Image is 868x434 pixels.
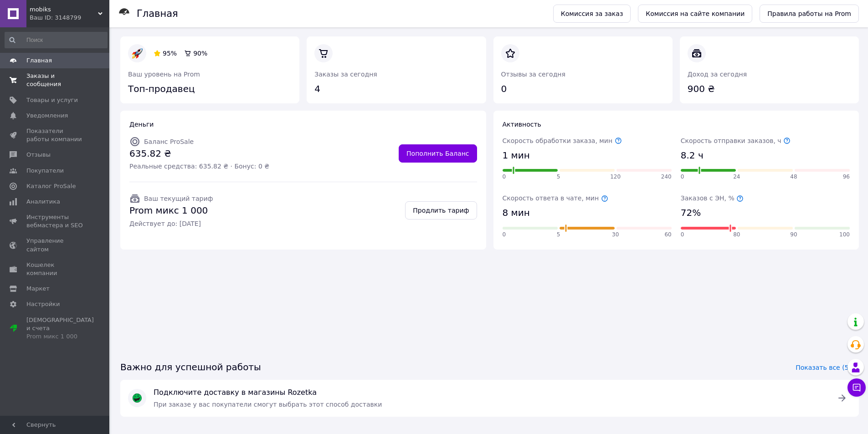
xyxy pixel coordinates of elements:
span: 48 [790,173,797,181]
span: Скорость отправки заказов, ч [681,137,791,144]
span: Действует до: [DATE] [129,219,213,228]
span: Кошелек компании [26,261,84,277]
a: Пополнить Баланс [399,144,477,163]
span: 0 [503,173,506,181]
a: Продлить тариф [405,201,477,220]
span: 5 [557,231,560,239]
span: Инструменты вебмастера и SEO [26,213,84,230]
span: Уведомления [26,112,68,120]
span: 60 [664,231,671,239]
span: Главная [26,56,52,65]
span: 100 [839,231,850,239]
span: Товары и услуги [26,96,78,104]
span: 72% [681,206,701,220]
span: Показать все (5) [796,363,851,372]
span: Скорость обработки заказа, мин [503,137,622,144]
span: При заказе у вас покупатели смогут выбрать этот способ доставки [154,401,382,408]
span: 635.82 ₴ [129,147,269,160]
span: Маркет [26,285,50,293]
span: 96 [843,173,850,181]
span: 0 [503,231,506,239]
span: 8 мин [503,206,530,220]
span: Показатели работы компании [26,127,84,143]
span: Активность [503,121,541,128]
a: Комиссия за заказ [553,5,631,23]
span: Аналитика [26,198,60,206]
input: Поиск [5,32,108,48]
span: mobiks [30,5,98,14]
span: 80 [733,231,740,239]
span: 0 [681,231,684,239]
span: Баланс ProSale [144,138,194,145]
span: 90% [193,50,207,57]
h1: Главная [137,8,178,19]
span: 1 мин [503,149,530,162]
span: Prom микс 1 000 [129,204,213,217]
span: Важно для успешной работы [120,361,261,374]
a: Подключите доставку в магазины RozetkaПри заказе у вас покупатели смогут выбрать этот способ дост... [120,380,859,417]
span: 5 [557,173,560,181]
span: 0 [681,173,684,181]
span: Скорость ответа в чате, мин [503,194,608,202]
span: Деньги [129,121,154,128]
span: Управление сайтом [26,237,84,253]
span: Заказов с ЭН, % [681,194,744,202]
button: Чат с покупателем [847,378,866,397]
span: Каталог ProSale [26,182,76,190]
span: [DEMOGRAPHIC_DATA] и счета [26,316,94,341]
span: 120 [610,173,621,181]
span: Покупатели [26,167,64,175]
span: Ваш текущий тариф [144,195,213,202]
a: Комиссия на сайте компании [638,5,752,23]
span: Подключите доставку в магазины Rozetka [154,388,826,398]
span: Заказы и сообщения [26,72,84,88]
div: Ваш ID: 3148799 [30,14,109,22]
span: Настройки [26,300,60,308]
span: 240 [661,173,672,181]
a: Правила работы на Prom [760,5,859,23]
span: 24 [733,173,740,181]
span: 95% [163,50,177,57]
span: 8.2 ч [681,149,704,162]
span: 90 [790,231,797,239]
span: Реальные средства: 635.82 ₴ · Бонус: 0 ₴ [129,162,269,171]
span: 30 [612,231,619,239]
div: Prom микс 1 000 [26,332,94,341]
span: Отзывы [26,151,51,159]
